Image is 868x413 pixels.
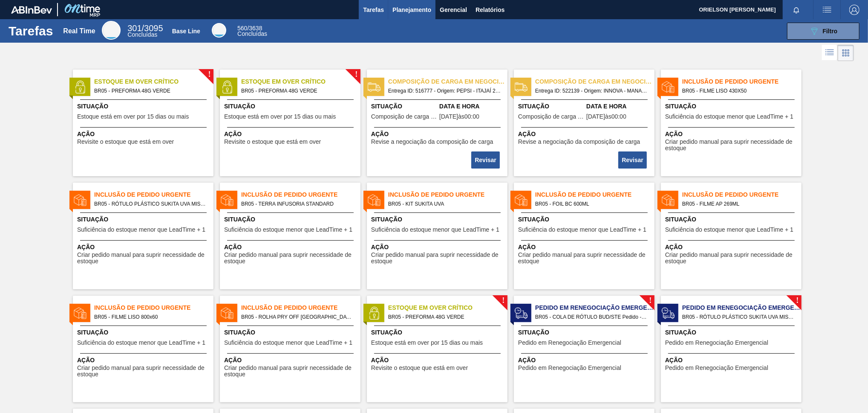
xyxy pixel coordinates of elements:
[618,151,647,169] button: Revisar
[665,340,768,346] span: Pedido em Renegociação Emergencial
[822,5,832,15] img: userActions
[535,303,655,312] span: Pedido em Renegociação Emergencial
[518,356,652,365] span: Ação
[388,199,501,209] span: BR05 - KIT SUKITA UVA
[224,328,358,337] span: Situação
[94,303,213,312] span: Inclusão de Pedido Urgente
[371,113,437,120] span: Composição de carga em negociação
[662,81,675,93] img: status
[392,5,431,15] span: Planejamento
[221,307,234,320] img: status
[241,303,360,312] span: Inclusão de Pedido Urgente
[224,113,336,120] span: Estoque está em over por 15 dias ou mais
[371,243,505,252] span: Ação
[237,25,262,32] span: / 3638
[371,102,437,111] span: Situação
[518,227,646,233] span: Suficiência do estoque menor que LeadTime + 1
[682,312,795,322] span: BR05 - RÓTULO PLÁSTICO SUKITA UVA MISTA 2L AH SW Pedido - 2003267
[241,86,354,96] span: BR05 - PREFORMA 48G VERDE
[586,102,652,111] span: Data e Hora
[94,86,207,96] span: BR05 - PREFORMA 48G VERDE
[363,5,384,15] span: Tarefas
[9,26,53,36] h1: Tarefas
[77,340,205,346] span: Suficiência do estoque menor que LeadTime + 1
[368,307,381,320] img: status
[518,243,652,252] span: Ação
[535,312,648,322] span: BR05 - COLA DE RÓTULO BUD/STE Pedido - 2023728
[241,190,360,199] span: Inclusão de Pedido Urgente
[371,340,483,346] span: Estoque está em over por 15 dias ou mais
[535,199,648,209] span: BR05 - FOIL BC 600ML
[94,190,213,199] span: Inclusão de Pedido Urgente
[241,199,354,209] span: BR05 - TERRA INFUSORIA STANDARD
[172,28,200,35] div: Base Line
[823,28,838,35] span: Filtro
[77,102,211,111] span: Situação
[77,130,211,139] span: Ação
[439,102,505,111] span: Data e Hora
[665,243,799,252] span: Ação
[665,215,799,224] span: Situação
[665,102,799,111] span: Situação
[682,86,795,96] span: BR05 - FILME LISO 430X50
[682,77,802,86] span: Inclusão de Pedido Urgente
[518,365,621,371] span: Pedido em Renegociação Emergencial
[665,113,793,120] span: Suficiência do estoque menor que LeadTime + 1
[127,31,157,38] span: Concluídas
[241,77,360,86] span: Estoque em Over Crítico
[94,199,207,209] span: BR05 - RÓTULO PLÁSTICO SUKITA UVA MISTA 2L AH SW
[221,81,234,93] img: status
[838,45,854,61] div: Visão em Cards
[388,86,501,96] span: Entrega ID: 516777 - Origem: PEPSI - ITAJAÍ 2 (SC) - Destino: BR05
[471,151,500,169] button: Revisar
[665,328,799,337] span: Situação
[665,139,799,152] span: Criar pedido manual para suprir necessidade de estoque
[388,312,501,322] span: BR05 - PREFORMA 48G VERDE
[102,21,121,40] div: Real Time
[127,23,163,33] span: / 3095
[224,139,321,145] span: Revisite o estoque que está em over
[476,5,505,15] span: Relatórios
[371,252,505,265] span: Criar pedido manual para suprir necessidade de estoque
[518,130,652,139] span: Ação
[224,243,358,252] span: Ação
[535,77,655,86] span: Composição de carga em negociação
[371,130,505,139] span: Ação
[518,328,652,337] span: Situação
[77,113,189,120] span: Estoque está em over por 15 dias ou mais
[822,45,838,61] div: Visão em Lista
[619,151,648,169] div: Completar tarefa: 30012942
[535,86,648,96] span: Entrega ID: 522139 - Origem: INNOVA - MANAUS (AM) - Destino: BR05
[77,227,205,233] span: Suficiência do estoque menor que LeadTime + 1
[371,227,499,233] span: Suficiência do estoque menor que LeadTime + 1
[221,194,234,206] img: status
[371,328,505,337] span: Situação
[472,151,501,169] div: Completar tarefa: 30012893
[224,130,358,139] span: Ação
[440,5,467,15] span: Gerencial
[371,139,493,145] span: Revise a negociação da composição de carga
[224,215,358,224] span: Situação
[518,102,584,111] span: Situação
[237,25,247,32] span: 560
[77,328,211,337] span: Situação
[77,243,211,252] span: Ação
[518,215,652,224] span: Situação
[77,365,211,378] span: Criar pedido manual para suprir necessidade de estoque
[662,194,675,206] img: status
[224,102,358,111] span: Situação
[682,303,802,312] span: Pedido em Renegociação Emergencial
[63,27,95,35] div: Real Time
[77,356,211,365] span: Ação
[355,71,358,78] span: !
[518,139,640,145] span: Revise a negociação da composição de carga
[371,215,505,224] span: Situação
[665,227,793,233] span: Suficiência do estoque menor que LeadTime + 1
[665,252,799,265] span: Criar pedido manual para suprir necessidade de estoque
[665,365,768,371] span: Pedido em Renegociação Emergencial
[77,215,211,224] span: Situação
[787,23,859,40] button: Filtro
[224,227,352,233] span: Suficiência do estoque menor que LeadTime + 1
[371,356,505,365] span: Ação
[518,340,621,346] span: Pedido em Renegociação Emergencial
